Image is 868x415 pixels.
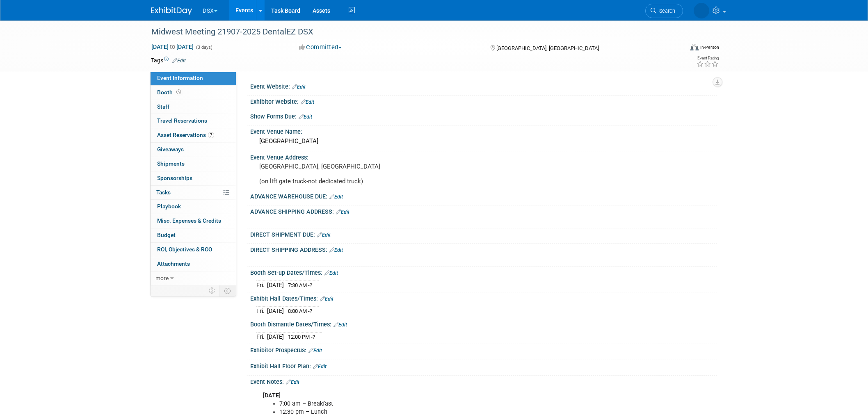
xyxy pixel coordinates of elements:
[279,400,622,408] li: 7:00 am – Breakfast
[157,203,181,210] span: Playbook
[267,306,284,315] td: [DATE]
[645,4,683,18] a: Search
[317,232,331,238] a: Edit
[151,114,236,128] a: Travel Reservations
[288,308,312,314] span: 8:00 AM -
[151,186,236,200] a: Tasks
[635,43,719,55] div: Event Format
[313,334,315,340] span: ?
[151,128,236,142] a: Asset Reservations7
[151,143,236,157] a: Giveaways
[169,43,176,50] span: to
[208,132,214,138] span: 7
[250,267,717,277] div: Booth Set-up Dates/Times:
[151,43,194,50] span: [DATE] [DATE]
[496,45,599,51] span: [GEOGRAPHIC_DATA], [GEOGRAPHIC_DATA]
[333,322,347,328] a: Edit
[151,100,236,114] a: Staff
[157,117,207,124] span: Travel Reservations
[250,318,717,329] div: Booth Dismantle Dates/Times:
[151,86,236,100] a: Booth
[157,132,214,138] span: Asset Reservations
[155,275,169,281] span: more
[697,56,719,60] div: Event Rating
[157,89,183,96] span: Booth
[157,160,185,167] span: Shipments
[292,84,306,90] a: Edit
[329,247,343,253] a: Edit
[157,75,203,81] span: Event Information
[288,334,315,340] span: 12:00 PM -
[156,189,171,196] span: Tasks
[151,71,236,85] a: Event Information
[259,163,436,185] pre: [GEOGRAPHIC_DATA], [GEOGRAPHIC_DATA] (on lift gate truck-not dedicated truck)
[288,282,312,288] span: 7:30 AM -
[250,190,717,201] div: ADVANCE WAREHOUSE DUE:
[256,306,267,315] td: Fri.
[267,332,284,341] td: [DATE]
[310,282,312,288] span: ?
[299,114,312,120] a: Edit
[310,308,312,314] span: ?
[286,379,299,385] a: Edit
[172,58,186,64] a: Edit
[301,99,314,105] a: Edit
[151,200,236,214] a: Playbook
[700,44,719,50] div: In-Person
[151,56,186,64] td: Tags
[151,271,236,285] a: more
[694,3,709,18] img: Leigh Jergensen
[151,7,192,15] img: ExhibitDay
[157,232,176,238] span: Budget
[250,151,717,162] div: Event Venue Address:
[157,246,212,253] span: ROI, Objectives & ROO
[313,364,327,369] a: Edit
[157,217,221,224] span: Misc. Expenses & Credits
[263,392,281,399] u: [DATE]
[250,80,717,91] div: Event Website:
[219,285,236,296] td: Toggle Event Tabs
[250,344,717,355] div: Exhibitor Prospectus:
[324,270,338,276] a: Edit
[151,228,236,242] a: Budget
[320,296,333,302] a: Edit
[157,260,190,267] span: Attachments
[690,44,699,50] img: Format-Inperson.png
[151,214,236,228] a: Misc. Expenses & Credits
[151,157,236,171] a: Shipments
[157,146,184,153] span: Giveaways
[250,205,717,216] div: ADVANCE SHIPPING ADDRESS:
[250,125,717,136] div: Event Venue Name:
[250,292,717,303] div: Exhibit Hall Dates/Times:
[250,360,717,371] div: Exhibit Hall Floor Plan:
[267,280,284,289] td: [DATE]
[151,171,236,185] a: Sponsorships
[256,135,711,148] div: [GEOGRAPHIC_DATA]
[256,280,267,289] td: Fri.
[250,244,717,254] div: DIRECT SHIPPING ADDRESS:
[296,43,345,52] button: Committed
[205,285,219,296] td: Personalize Event Tab Strip
[308,348,322,353] a: Edit
[329,194,343,200] a: Edit
[250,96,717,106] div: Exhibitor Website:
[656,8,675,14] span: Search
[336,209,349,215] a: Edit
[175,89,183,95] span: Booth not reserved yet
[250,110,717,121] div: Show Forms Due:
[195,45,212,50] span: (3 days)
[148,25,671,39] div: Midwest Meeting 21907-2025 DentalEZ DSX
[157,175,192,181] span: Sponsorships
[157,103,169,110] span: Staff
[151,257,236,271] a: Attachments
[256,332,267,341] td: Fri.
[151,243,236,257] a: ROI, Objectives & ROO
[250,376,717,386] div: Event Notes:
[250,228,717,239] div: DIRECT SHIPMENT DUE:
